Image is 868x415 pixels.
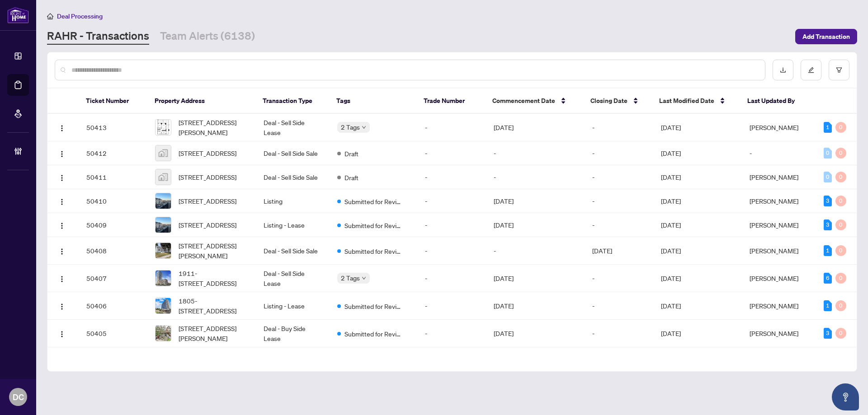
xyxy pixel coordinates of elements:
span: [DATE] [661,123,681,131]
div: 0 [835,172,846,182]
div: 0 [835,273,846,284]
td: [PERSON_NAME] [742,320,816,347]
td: [DATE] [486,320,585,347]
span: [DATE] [661,149,681,157]
td: Deal - Sell Side Lease [256,265,330,292]
td: - [418,165,486,189]
span: [STREET_ADDRESS][PERSON_NAME] [179,241,249,261]
img: thumbnail-img [156,217,171,233]
span: down [362,125,366,130]
td: - [486,237,585,265]
td: - [486,165,585,189]
button: Logo [55,146,69,160]
button: Logo [55,194,69,208]
span: Submitted for Review [344,301,403,311]
span: 1805-[STREET_ADDRESS] [179,296,249,316]
div: 3 [824,328,832,339]
span: [STREET_ADDRESS][PERSON_NAME] [179,323,249,343]
span: DC [13,391,24,403]
td: - [585,292,654,320]
img: Logo [58,174,66,182]
a: RAHR - Transactions [47,28,149,45]
img: thumbnail-img [156,243,171,258]
td: - [418,114,486,141]
td: Deal - Sell Side Lease [256,114,330,141]
span: Commencement Date [492,96,555,106]
div: 3 [824,196,832,206]
td: [DATE] [486,292,585,320]
span: [DATE] [661,329,681,337]
span: [STREET_ADDRESS][PERSON_NAME] [179,117,249,137]
td: - [486,141,585,165]
span: [STREET_ADDRESS] [179,172,236,182]
span: edit [808,67,814,73]
span: Submitted for Review [344,246,403,256]
button: Logo [55,326,69,340]
span: Add Transaction [802,29,850,44]
span: Draft [344,149,359,159]
img: logo [7,7,29,23]
button: edit [801,60,821,80]
td: Deal - Buy Side Lease [256,320,330,347]
td: [PERSON_NAME] [742,165,816,189]
button: Open asap [832,383,859,410]
span: filter [836,67,842,73]
img: Logo [58,198,66,205]
td: [DATE] [486,114,585,141]
div: 0 [824,172,832,182]
span: Submitted for Review [344,329,403,339]
td: [PERSON_NAME] [742,189,816,213]
span: [DATE] [661,173,681,181]
td: 50408 [79,237,148,265]
td: - [418,292,486,320]
th: Commencement Date [485,89,583,114]
td: - [585,213,654,237]
img: thumbnail-img [156,270,171,286]
div: 0 [835,328,846,339]
button: filter [829,60,849,80]
td: Listing - Lease [256,292,330,320]
img: thumbnail-img [156,169,171,185]
img: Logo [58,303,66,310]
img: thumbnail-img [156,120,171,135]
span: Last Modified Date [659,96,714,106]
img: thumbnail-img [156,298,171,313]
div: 0 [835,196,846,206]
td: - [585,189,654,213]
div: 0 [835,148,846,159]
span: Draft [344,173,359,182]
button: Add Transaction [795,29,857,44]
button: download [773,60,793,80]
div: 3 [824,219,832,230]
img: Logo [58,150,66,158]
td: 50413 [79,114,148,141]
span: 2 Tags [341,122,360,132]
span: [DATE] [661,247,681,255]
img: thumbnail-img [156,145,171,161]
td: [DATE] [585,237,654,265]
span: Closing Date [590,96,627,106]
div: 0 [835,300,846,311]
td: [DATE] [486,265,585,292]
a: Team Alerts (6138) [160,28,255,45]
td: - [585,114,654,141]
td: Deal - Sell Side Sale [256,237,330,265]
th: Property Address [147,89,255,114]
button: Logo [55,170,69,184]
td: - [585,265,654,292]
span: Submitted for Review [344,196,403,206]
th: Ticket Number [79,89,147,114]
div: 1 [824,122,832,133]
img: Logo [58,331,66,338]
td: - [585,320,654,347]
button: Logo [55,271,69,285]
span: [DATE] [661,302,681,310]
th: Last Updated By [740,89,814,114]
td: Listing - Lease [256,213,330,237]
img: Logo [58,125,66,132]
img: thumbnail-img [156,193,171,209]
td: 50412 [79,141,148,165]
img: Logo [58,275,66,283]
span: [DATE] [661,221,681,229]
td: 50406 [79,292,148,320]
